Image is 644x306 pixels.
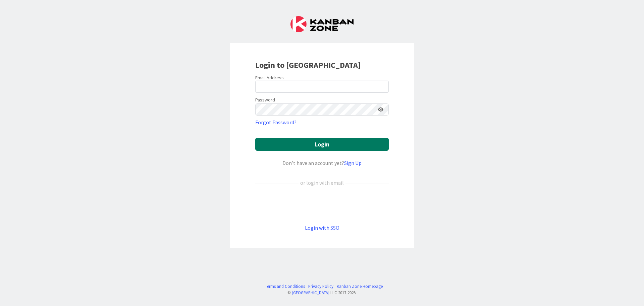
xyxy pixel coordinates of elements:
a: Forgot Password? [255,118,297,126]
iframe: Sign in with Google Button [252,198,392,213]
img: Kanban Zone [290,16,354,32]
a: Kanban Zone Homepage [337,283,383,290]
b: Login to [GEOGRAPHIC_DATA] [255,60,361,70]
label: Password [255,96,275,103]
label: Email Address [255,75,284,81]
a: Sign Up [344,160,362,166]
div: © LLC 2017- 2025 . [262,290,383,296]
button: Login [255,138,389,151]
a: Privacy Policy [308,283,333,290]
a: [GEOGRAPHIC_DATA] [292,290,329,295]
a: Terms and Conditions [265,283,305,290]
a: Login with SSO [305,224,339,231]
div: or login with email [299,179,345,187]
div: Don’t have an account yet? [255,159,389,167]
